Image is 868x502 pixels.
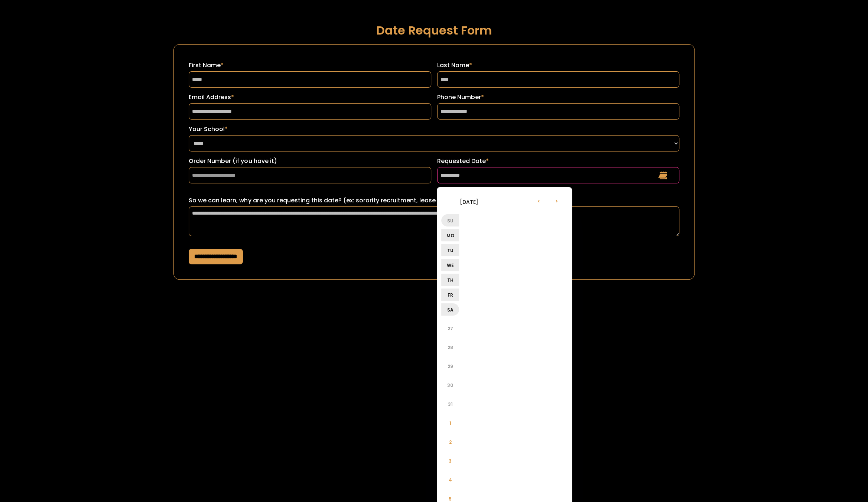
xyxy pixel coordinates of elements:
[189,61,431,70] label: First Name
[173,44,694,280] form: Request a Date Form
[189,125,679,134] label: Your School
[441,433,459,451] li: 2
[441,274,459,286] li: Th
[189,196,679,205] label: So we can learn, why are you requesting this date? (ex: sorority recruitment, lease turn over for...
[441,471,459,489] li: 4
[437,61,679,70] label: Last Name
[441,193,497,211] li: [DATE]
[441,319,459,337] li: 27
[441,452,459,470] li: 3
[437,93,679,102] label: Phone Number
[189,93,431,102] label: Email Address
[441,229,459,241] li: Mo
[441,259,459,271] li: We
[441,395,459,413] li: 31
[530,192,547,209] li: ‹
[441,376,459,394] li: 30
[441,244,459,256] li: Tu
[441,338,459,356] li: 28
[441,303,459,316] li: Sa
[441,289,459,301] li: Fr
[437,157,679,166] label: Requested Date
[189,157,431,166] label: Order Number (if you have it)
[547,192,565,209] li: ›
[441,357,459,375] li: 29
[441,414,459,432] li: 1
[173,24,694,37] h1: Date Request Form
[441,214,459,226] li: Su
